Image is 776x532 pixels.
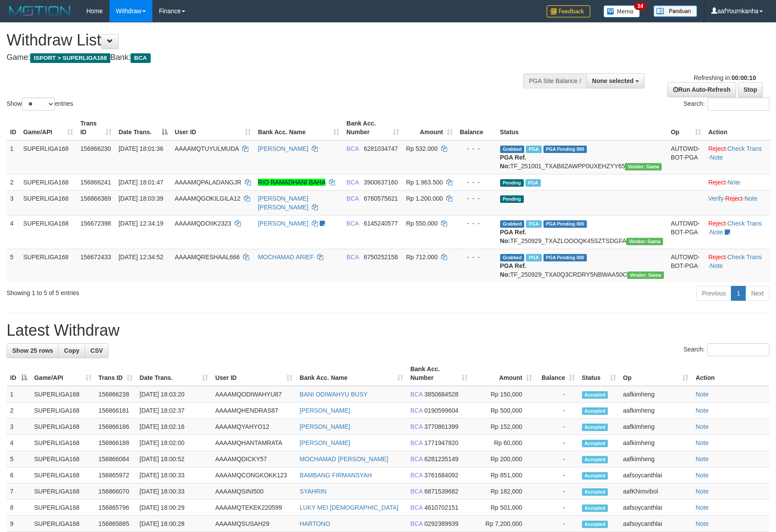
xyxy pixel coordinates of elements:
td: · · [705,249,771,282]
th: Bank Acc. Number: activate to sort column ascending [407,361,471,386]
td: - [536,500,578,516]
td: TF_250929_TXA0Q3CRDRY5NBWAA50C [497,249,667,282]
td: [DATE] 18:02:00 [136,435,212,451]
td: SUPERLIGA168 [20,190,77,215]
th: Amount: activate to sort column ascending [471,361,536,386]
td: SUPERLIGA168 [31,451,95,467]
a: Note [695,407,709,414]
span: AAAAMQPALADANGJR [175,179,241,186]
a: MOCHAMAD [PERSON_NAME] [300,456,388,462]
a: Note [727,179,741,186]
td: 4 [7,435,31,451]
a: [PERSON_NAME] [258,220,308,227]
label: Search: [684,97,769,111]
a: SYAHRIN [300,488,326,495]
span: Pending [500,179,524,187]
td: AAAAMQCONGKOKK123 [212,467,296,483]
span: 156866230 [80,145,111,152]
td: 3 [7,190,20,215]
span: Grabbed [500,254,525,261]
span: 156866369 [80,195,111,202]
h4: Game: Bank: [7,53,508,62]
input: Search: [707,97,769,111]
td: - [536,435,578,451]
th: Op: activate to sort column ascending [620,361,692,386]
td: AAAAMQODIWAHYU87 [212,386,296,403]
td: - [536,386,578,403]
td: 156866238 [95,386,136,403]
span: Copy 3900637160 to clipboard [364,179,398,186]
span: ISPORT > SUPERLIGA168 [30,53,110,63]
td: Rp 851,000 [471,467,536,483]
a: Note [695,504,709,511]
a: Note [710,262,723,269]
a: CSV [85,343,109,358]
a: Copy [58,343,85,358]
a: HARTONO [300,520,330,527]
th: ID: activate to sort column descending [7,361,31,386]
td: [DATE] 18:00:33 [136,467,212,483]
a: Check Trans [727,254,762,261]
span: [DATE] 12:34:19 [119,220,163,227]
span: AAAAMQRESHAAL666 [175,254,240,261]
td: · · [705,190,771,215]
span: Copy 3850684528 to clipboard [424,391,459,398]
span: Accepted [582,488,608,496]
span: BCA [410,391,423,398]
span: [DATE] 18:03:39 [119,195,163,202]
td: SUPERLIGA168 [20,140,77,174]
span: [DATE] 18:01:36 [119,145,163,152]
span: Copy 1771947820 to clipboard [424,439,459,446]
td: [DATE] 18:02:16 [136,419,212,435]
a: Run Auto-Refresh [667,82,736,97]
td: 156865885 [95,516,136,532]
a: Note [695,423,709,430]
td: SUPERLIGA168 [31,467,95,483]
td: Rp 200,000 [471,451,536,467]
th: Status: activate to sort column ascending [578,361,620,386]
td: SUPERLIGA168 [31,435,95,451]
td: [DATE] 18:00:29 [136,500,212,516]
span: Marked by aafsoycanthlai [526,146,541,153]
div: - - - [460,219,493,228]
td: [DATE] 18:00:52 [136,451,212,467]
label: Show entries [7,97,73,111]
a: [PERSON_NAME] [300,439,350,446]
td: 2 [7,403,31,419]
img: Feedback.jpg [547,5,590,17]
span: BCA [346,195,359,202]
span: Marked by aafsoycanthlai [526,254,541,261]
td: 156866084 [95,451,136,467]
a: Reject [708,179,726,186]
a: Reject [708,145,726,152]
td: - [536,419,578,435]
a: Note [744,195,758,202]
span: BCA [410,504,423,511]
a: Note [710,154,723,161]
span: Rp 532.000 [406,145,437,152]
td: aafkimheng [620,435,692,451]
img: MOTION_logo.png [7,4,73,17]
span: AAAAMQGOKILGILA12 [175,195,240,202]
td: AAAAMQDICKY57 [212,451,296,467]
a: BANI ODIWAHYU BUSY [300,391,367,398]
a: Stop [738,82,763,97]
span: AAAAMQDOIIK2323 [175,220,231,227]
span: Copy 0190599604 to clipboard [424,407,459,414]
td: 2 [7,174,20,190]
td: 156866188 [95,435,136,451]
th: Balance: activate to sort column ascending [536,361,578,386]
td: SUPERLIGA168 [20,174,77,190]
td: · [705,174,771,190]
a: [PERSON_NAME] [PERSON_NAME] [258,195,308,211]
th: User ID: activate to sort column ascending [171,115,254,140]
td: aafsoycanthlai [620,516,692,532]
td: TF_250929_TXAZLOOOQK45SZTSDGFA [497,215,667,249]
a: Note [710,229,723,236]
th: Date Trans.: activate to sort column descending [115,115,171,140]
img: panduan.png [653,5,697,17]
span: PGA Pending [543,220,587,228]
td: TF_251001_TXAB8ZAWPP0UXEHZYY65 [497,140,667,174]
span: BCA [410,439,423,446]
th: Game/API: activate to sort column ascending [20,115,77,140]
